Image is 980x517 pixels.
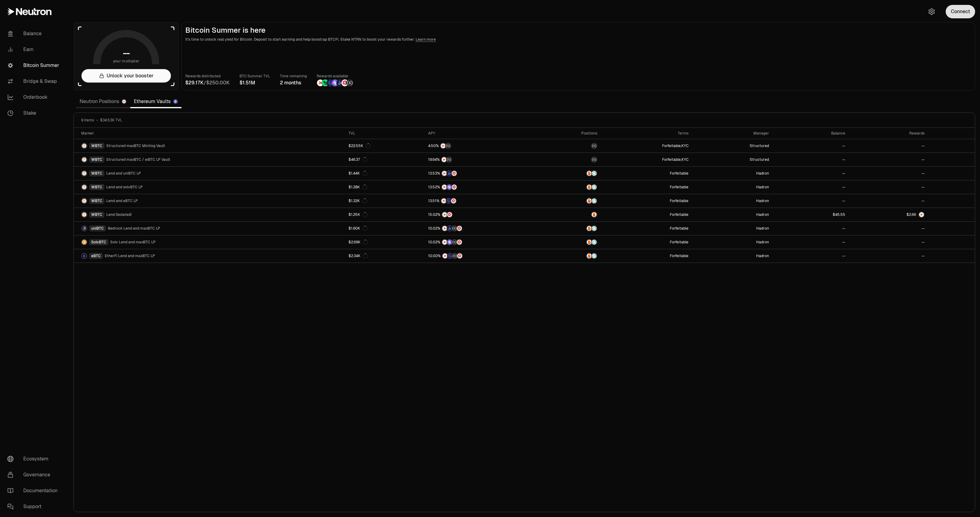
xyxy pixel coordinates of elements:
h2: Bitcoin Summer is here [185,26,971,35]
img: WBTC Logo [82,157,87,162]
img: NTRN [442,185,447,190]
a: Forfeitable [601,208,692,221]
div: WBTC [89,198,104,204]
div: 2 months [280,79,307,87]
img: WBTC Logo [82,143,87,148]
img: Mars Fragments [452,171,457,176]
a: $22.55K [345,139,424,153]
a: Hadron [692,235,773,249]
button: Amber [542,212,597,218]
button: AmberSupervault [542,253,597,259]
img: Bedrock Diamonds [337,79,343,86]
span: Lend and solvBTC LP [106,185,143,190]
button: Forfeitable [670,226,688,231]
div: APY [428,131,534,136]
a: $1.25K [345,208,424,221]
a: AmberSupervault [538,194,601,208]
a: AmberSupervault [538,167,601,180]
div: $1.28K [349,185,367,190]
button: Forfeitable [662,143,681,148]
img: NTRN Logo [919,212,924,217]
button: NTRNSolv PointsMars Fragments [428,184,534,190]
button: Unlock your booster [81,69,171,83]
a: Forfeitable [601,180,692,194]
img: Amber [587,185,592,190]
img: WBTC Logo [82,198,87,203]
img: Supervault [592,171,597,176]
a: Governance [2,467,66,483]
button: Forfeitable [670,198,688,203]
a: -- [773,139,849,153]
img: SolvBTC Logo [82,240,87,245]
a: maxBTC [538,139,601,153]
div: Rewards [853,131,925,136]
button: NTRNEtherFi PointsMars Fragments [428,198,534,204]
p: Rewards distributed [185,73,230,79]
button: maxBTC [542,143,597,149]
img: NTRN [441,198,446,203]
a: -- [849,180,929,194]
span: Bedrock Lend and maxBTC LP [108,226,160,231]
a: Forfeitable [601,167,692,180]
img: Supervault [592,240,597,245]
img: Supervault [592,226,597,231]
img: Structured Points [447,157,451,162]
a: AmberSupervault [538,222,601,235]
a: AmberSupervault [538,235,601,249]
a: -- [773,249,849,263]
a: Forfeitable [601,194,692,208]
img: NTRN [442,157,447,162]
img: Mars Fragments [341,79,348,86]
button: Forfeitable [662,157,681,162]
img: Mars Fragments [451,198,456,203]
img: EtherFi Points [327,79,334,86]
button: NTRNStructured Points [428,143,534,149]
img: Amber [587,171,592,176]
a: $1.32K [345,194,424,208]
img: Structured Points [452,253,457,258]
img: Ethereum Logo [174,100,177,103]
a: NTRNBedrock DiamondsStructured PointsMars Fragments [424,222,538,235]
span: Solv Lend and maxBTC LP [110,240,156,245]
div: WBTC [89,143,104,149]
a: $2.34K [345,249,424,263]
img: NTRN [317,79,324,86]
img: NTRN [443,253,447,258]
button: Forfeitable [670,253,688,258]
button: KYC [681,143,688,148]
a: NTRNSolv PointsMars Fragments [424,180,538,194]
img: Amber [587,240,592,245]
a: -- [849,235,929,249]
img: Mars Fragments [457,226,462,231]
button: AmberSupervault [542,170,597,176]
img: WBTC Logo [82,171,87,176]
div: $2.69K [349,240,368,245]
a: -- [849,222,929,235]
a: -- [773,167,849,180]
img: maxBTC [592,157,597,162]
img: EtherFi Points [446,198,451,203]
div: $1.60K [349,226,367,231]
img: Supervault [592,198,597,203]
div: $2.34K [349,253,368,258]
a: WBTC LogoWBTCStructured maxBTC Minting Vault [74,139,345,153]
a: NTRNStructured Points [424,139,538,153]
img: Structured Points [346,79,353,86]
a: maxBTC [538,153,601,166]
a: Forfeitable [601,249,692,263]
a: WBTC LogoWBTCLend and solvBTC LP [74,180,345,194]
a: Hadron [692,180,773,194]
a: -- [849,153,929,166]
a: AmberSupervault [538,249,601,263]
p: Time remaining [280,73,307,79]
a: $1.44K [345,167,424,180]
img: NTRN [442,171,447,176]
div: WBTC [89,184,104,190]
a: Hadron [692,167,773,180]
a: Balance [2,26,66,42]
a: NTRNSolv PointsStructured PointsMars Fragments [424,235,538,249]
button: NTRNEtherFi PointsStructured PointsMars Fragments [428,253,534,259]
div: $1.32K [349,198,367,203]
img: Solv Points [332,79,338,86]
a: Hadron [692,249,773,263]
